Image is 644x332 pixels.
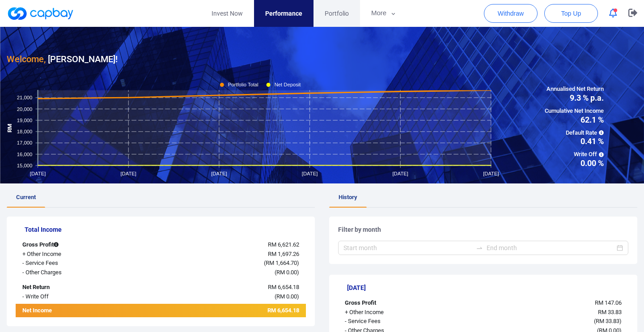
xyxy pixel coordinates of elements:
[545,106,604,116] span: Cumulative Net Income
[17,151,32,157] tspan: 16,000
[268,251,299,257] span: RM 1,697.26
[476,244,483,251] span: to
[276,293,297,300] span: RM 0.00
[459,317,628,326] div: ( )
[545,116,604,124] span: 62.1 %
[544,4,598,23] button: Top Up
[545,128,604,138] span: Default Rate
[545,159,604,167] span: 0.00 %
[16,259,136,268] div: - Service Fees
[484,4,538,23] button: Withdraw
[17,140,32,145] tspan: 17,000
[545,150,604,159] span: Write Off
[136,259,306,268] div: ( )
[16,240,136,250] div: Gross Profit
[268,241,299,248] span: RM 6,621.62
[487,243,615,253] input: End month
[16,306,136,317] div: Net Income
[266,260,297,266] span: RM 1,664.70
[545,94,604,102] span: 9.3 % p.a.
[596,318,619,324] span: RM 33.83
[595,299,622,306] span: RM 147.06
[16,283,136,292] div: Net Return
[17,129,32,134] tspan: 18,000
[339,194,357,200] span: History
[120,170,136,176] tspan: [DATE]
[476,244,483,251] span: swap-right
[392,170,408,176] tspan: [DATE]
[325,9,349,18] span: Portfolio
[17,95,32,100] tspan: 21,000
[17,162,32,168] tspan: 15,000
[211,170,227,176] tspan: [DATE]
[338,298,459,308] div: Gross Profit
[483,170,499,176] tspan: [DATE]
[228,82,258,87] tspan: Portfolio Total
[276,269,297,276] span: RM 0.00
[561,9,581,18] span: Top Up
[275,82,301,87] tspan: Net Deposit
[16,292,136,302] div: - Write Off
[17,106,32,111] tspan: 20,000
[338,226,628,234] h5: Filter by month
[16,250,136,259] div: + Other Income
[6,123,13,132] tspan: RM
[16,268,136,277] div: - Other Charges
[7,52,118,66] h3: [PERSON_NAME] !
[267,307,299,314] span: RM 6,654.18
[16,194,36,200] span: Current
[17,117,32,123] tspan: 19,000
[30,170,46,176] tspan: [DATE]
[136,292,306,302] div: ( )
[545,85,604,94] span: Annualised Net Return
[265,9,302,18] span: Performance
[302,170,318,176] tspan: [DATE]
[7,54,46,64] span: Welcome,
[338,317,459,326] div: - Service Fees
[598,309,622,315] span: RM 33.83
[545,137,604,145] span: 0.41 %
[343,243,472,253] input: Start month
[268,284,299,290] span: RM 6,654.18
[347,284,628,292] h5: [DATE]
[25,226,306,234] h5: Total Income
[136,268,306,277] div: ( )
[338,308,459,317] div: + Other Income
